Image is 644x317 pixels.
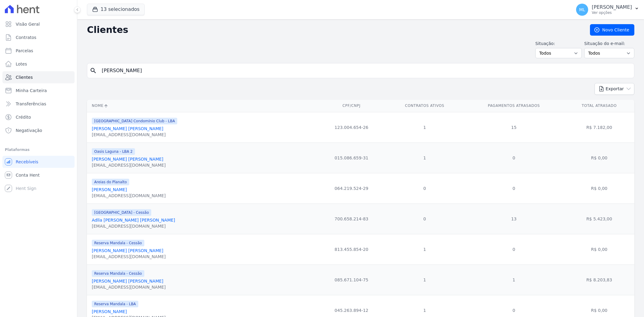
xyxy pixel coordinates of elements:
span: Crédito [16,114,31,120]
div: [EMAIL_ADDRESS][DOMAIN_NAME] [92,223,175,229]
span: Reserva Mandala - LBA [92,301,138,307]
label: Situação: [535,40,582,47]
th: Total Atrasado [564,100,634,112]
span: [GEOGRAPHIC_DATA] Condomínio Club - LBA [92,118,177,124]
input: Buscar por nome, CPF ou e-mail [98,65,632,77]
a: [PERSON_NAME] [PERSON_NAME] [92,157,163,162]
span: [GEOGRAPHIC_DATA] - Cessão [92,209,151,216]
span: Transferências [16,101,46,107]
span: Conta Hent [16,172,40,178]
a: Negativação [2,124,75,136]
span: Reserva Mandala - Cessão [92,240,144,246]
th: CPF/CNPJ [317,100,386,112]
a: Lotes [2,58,75,70]
td: 13 [464,203,564,234]
td: 123.004.654-26 [317,112,386,142]
i: search [90,67,97,74]
label: Situação do e-mail: [584,40,634,47]
td: 0 [386,173,464,203]
div: [EMAIL_ADDRESS][DOMAIN_NAME] [92,284,166,290]
div: [EMAIL_ADDRESS][DOMAIN_NAME] [92,162,166,168]
td: 700.658.214-83 [317,203,386,234]
td: R$ 0,00 [564,142,634,173]
a: [PERSON_NAME] [PERSON_NAME] [92,248,163,253]
td: 1 [386,112,464,142]
span: Areias do Planalto [92,179,129,185]
a: Novo Cliente [590,24,634,36]
a: Adlla [PERSON_NAME] [PERSON_NAME] [92,218,175,223]
td: 1 [464,264,564,295]
div: [EMAIL_ADDRESS][DOMAIN_NAME] [92,132,177,138]
div: [EMAIL_ADDRESS][DOMAIN_NAME] [92,193,166,199]
td: 085.671.104-75 [317,264,386,295]
span: Visão Geral [16,21,40,27]
span: Oasis Laguna - LBA 2 [92,148,135,155]
td: R$ 5.423,00 [564,203,634,234]
a: Visão Geral [2,18,75,30]
p: [PERSON_NAME] [592,4,632,10]
a: Transferências [2,98,75,110]
a: [PERSON_NAME] [92,309,127,314]
div: [EMAIL_ADDRESS][DOMAIN_NAME] [92,254,166,260]
h2: Clientes [87,24,580,35]
span: Reserva Mandala - Cessão [92,270,144,277]
td: 0 [464,142,564,173]
span: ML [579,8,585,12]
p: Ver opções [592,10,632,15]
a: Minha Carteira [2,85,75,97]
span: Lotes [16,61,27,67]
a: [PERSON_NAME] [92,187,127,192]
a: Clientes [2,71,75,83]
a: Recebíveis [2,156,75,168]
a: [PERSON_NAME] [PERSON_NAME] [92,279,163,283]
a: Parcelas [2,45,75,57]
td: 064.219.524-29 [317,173,386,203]
a: Contratos [2,31,75,43]
span: Minha Carteira [16,88,47,94]
a: Crédito [2,111,75,123]
th: Pagamentos Atrasados [464,100,564,112]
span: Clientes [16,74,33,80]
span: Contratos [16,34,36,40]
span: Parcelas [16,48,33,54]
td: 813.455.854-20 [317,234,386,264]
td: R$ 7.182,00 [564,112,634,142]
td: 1 [386,142,464,173]
td: R$ 8.203,83 [564,264,634,295]
div: Plataformas [5,146,72,153]
span: Negativação [16,127,42,133]
td: 15 [464,112,564,142]
td: 0 [464,173,564,203]
th: Contratos Ativos [386,100,464,112]
td: 0 [386,203,464,234]
td: R$ 0,00 [564,173,634,203]
a: [PERSON_NAME] [PERSON_NAME] [92,126,163,131]
a: Conta Hent [2,169,75,181]
td: 1 [386,264,464,295]
button: Exportar [594,83,634,95]
td: 0 [464,234,564,264]
th: Nome [87,100,317,112]
td: 1 [386,234,464,264]
td: 015.086.659-31 [317,142,386,173]
button: ML [PERSON_NAME] Ver opções [571,1,644,18]
button: 13 selecionados [87,4,145,15]
td: R$ 0,00 [564,234,634,264]
span: Recebíveis [16,159,38,165]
